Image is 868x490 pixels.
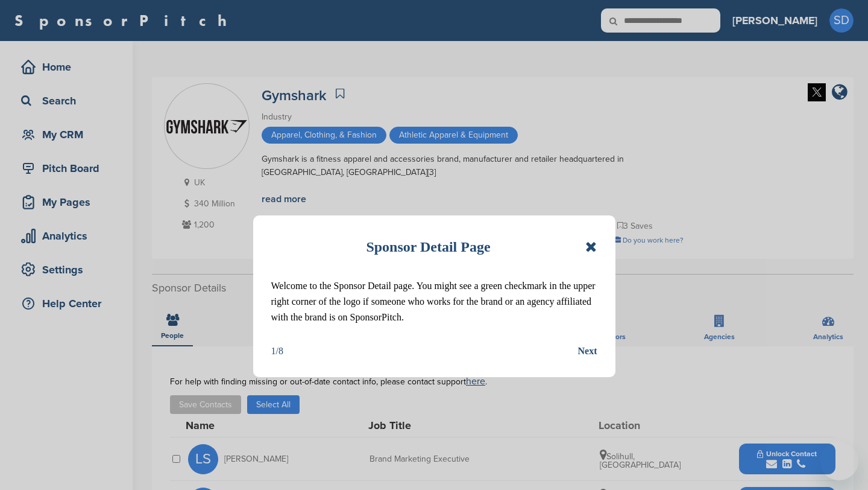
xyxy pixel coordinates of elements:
button: Next [578,343,597,359]
div: 1/8 [271,343,283,359]
p: Welcome to the Sponsor Detail page. You might see a green checkmark in the upper right corner of ... [271,278,597,325]
h1: Sponsor Detail Page [366,234,490,260]
iframe: Button to launch messaging window [820,442,858,480]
